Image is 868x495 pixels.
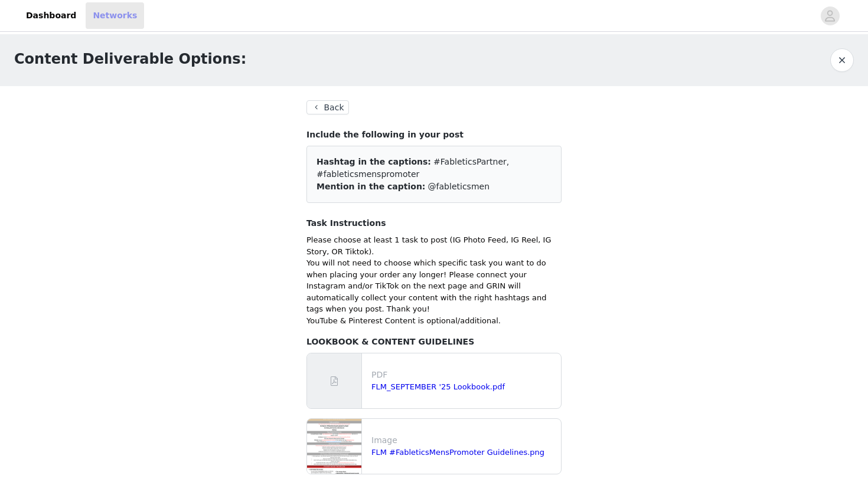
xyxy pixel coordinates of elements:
[371,369,556,381] p: PDF
[428,182,490,191] span: @fableticsmen
[306,257,562,315] p: You will not need to choose which specific task you want to do when placing your order any longer...
[306,217,562,230] h4: Task Instructions
[371,448,544,457] a: FLM #FableticsMensPromoter Guidelines.png
[307,419,361,474] img: file
[306,234,562,257] p: Please choose at least 1 task to post (IG Photo Feed, IG Reel, IG Story, OR Tiktok).
[19,2,83,29] a: Dashboard
[86,2,144,29] a: Networks
[306,100,349,114] button: Back
[316,157,431,166] span: Hashtag in the captions:
[316,182,425,191] span: Mention in the caption:
[371,382,505,391] a: FLM_SEPTEMBER '25 Lookbook.pdf
[371,434,556,447] p: Image
[14,48,246,70] h1: Content Deliverable Options:
[306,129,562,141] h4: Include the following in your post
[306,315,562,327] p: YouTube & Pinterest Content is optional/additional.
[306,336,562,348] h4: LOOKBOOK & CONTENT GUIDELINES
[824,6,836,25] div: avatar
